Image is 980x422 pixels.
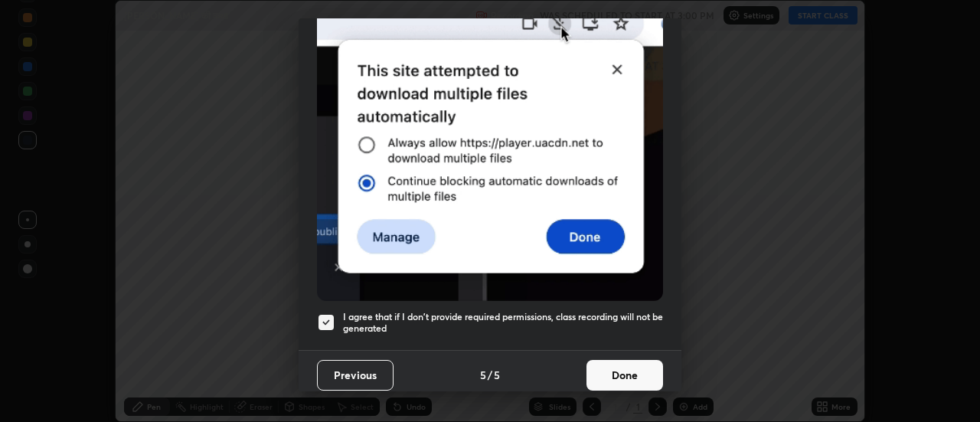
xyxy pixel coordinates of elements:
[494,367,500,383] h4: 5
[488,367,492,383] h4: /
[343,311,663,335] h5: I agree that if I don't provide required permissions, class recording will not be generated
[317,360,394,391] button: Previous
[480,367,486,383] h4: 5
[586,360,663,391] button: Done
